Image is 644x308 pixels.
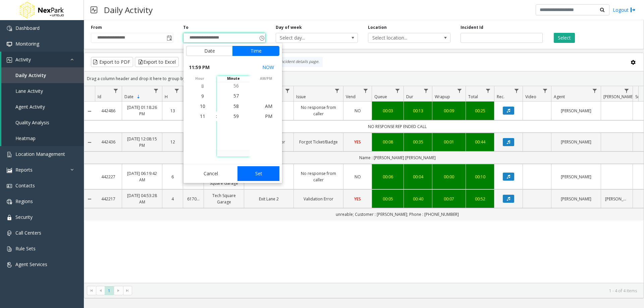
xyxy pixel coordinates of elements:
[187,196,200,202] a: 617001
[172,86,181,95] a: H Filter Menu
[555,196,597,202] a: [PERSON_NAME]
[166,108,179,114] a: 13
[376,139,399,145] a: 00:08
[15,104,45,110] span: Agent Activity
[347,108,368,114] a: NO
[470,139,490,145] a: 00:44
[1,52,84,67] a: Activity
[7,231,12,236] img: 'icon'
[1,99,84,115] a: Agent Activity
[15,41,39,47] span: Monitoring
[603,94,634,100] span: [PERSON_NAME]
[422,86,431,95] a: Dur Filter Menu
[99,174,118,180] a: 442227
[91,24,102,30] label: From
[468,94,478,100] span: Total
[393,86,402,95] a: Queue Filter Menu
[126,136,158,148] a: [DATE] 12:08:15 PM
[298,170,339,183] a: No response from caller
[298,104,339,117] a: No response from caller
[217,76,250,81] span: minute
[436,174,462,180] a: 00:00
[408,139,428,145] a: 00:35
[15,88,43,94] span: Lane Activity
[376,108,399,114] a: 00:03
[91,57,133,67] button: Export to PDF
[512,86,521,95] a: Rec. Filter Menu
[406,94,413,100] span: Dur
[233,103,239,109] span: 58
[276,33,341,43] span: Select day...
[7,42,12,47] img: 'icon'
[152,86,161,95] a: Date Filter Menu
[15,198,33,204] span: Regions
[15,245,36,252] span: Rule Sets
[590,86,599,95] a: Agent Filter Menu
[265,113,272,119] span: PM
[166,174,179,180] a: 6
[1,83,84,99] a: Lane Activity
[622,86,631,95] a: Parker Filter Menu
[201,83,204,89] span: 8
[368,24,387,30] label: Location
[201,93,204,99] span: 9
[136,94,141,100] span: Sortable
[15,151,65,157] span: Location Management
[111,86,120,95] a: Id Filter Menu
[470,108,490,114] div: 00:25
[361,86,370,95] a: Vend Filter Menu
[347,139,368,145] a: YES
[555,139,597,145] a: [PERSON_NAME]
[605,196,629,202] a: [PERSON_NAME]
[99,196,118,202] a: 442217
[283,86,292,95] a: Lane Filter Menu
[1,67,84,83] a: Daily Activity
[186,166,235,181] button: Cancel
[555,108,597,114] a: [PERSON_NAME]
[183,76,216,81] span: hour
[355,108,361,114] span: NO
[436,196,462,202] a: 00:07
[408,196,428,202] a: 00:40
[136,288,637,294] kendo-pager-info: 1 - 4 of 4 items
[260,61,277,73] button: Select now
[347,174,368,180] a: NO
[7,215,12,220] img: 'icon'
[91,2,97,18] img: pageIcon
[84,86,644,283] div: Data table
[7,152,12,157] img: 'icon'
[354,139,361,145] span: YES
[1,115,84,130] a: Quality Analysis
[237,166,280,181] button: Set
[298,139,339,145] a: Forgot Ticket/Badge
[15,167,33,173] span: Reports
[7,57,12,63] img: 'icon'
[15,72,46,78] span: Daily Activity
[541,86,550,95] a: Video Filter Menu
[408,108,428,114] a: 00:13
[613,6,636,13] a: Logout
[455,86,464,95] a: Wrapup Filter Menu
[15,182,35,189] span: Contacts
[435,94,450,100] span: Wrapup
[7,168,12,173] img: 'icon'
[376,196,399,202] a: 00:05
[374,94,387,100] span: Queue
[470,174,490,180] div: 00:10
[1,130,84,146] a: Heatmap
[258,33,265,43] span: Toggle popup
[7,262,12,267] img: 'icon'
[368,33,434,43] span: Select location...
[200,103,205,109] span: 10
[189,63,210,72] span: 11:59 PM
[15,230,41,236] span: Call Centers
[126,104,158,117] a: [DATE] 01:18:26 PM
[98,94,101,100] span: Id
[436,139,462,145] a: 00:01
[15,25,40,31] span: Dashboard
